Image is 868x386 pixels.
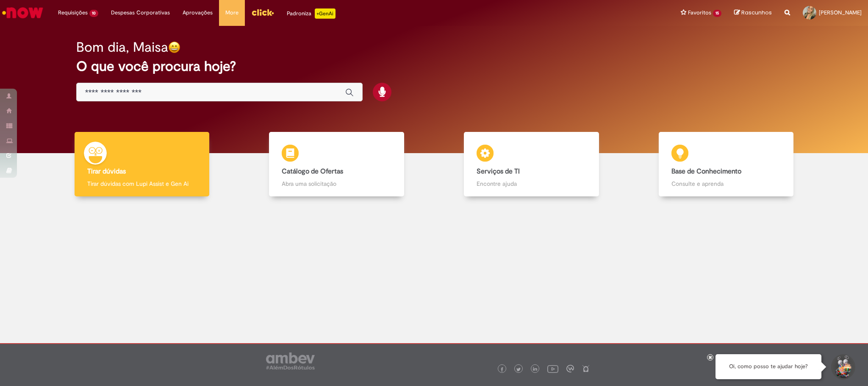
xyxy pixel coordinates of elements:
img: happy-face.png [168,41,180,53]
img: logo_footer_youtube.png [547,363,558,374]
span: Aprovações [183,8,213,17]
span: Rascunhos [741,8,772,17]
a: Serviços de TI Encontre ajuda [434,132,629,197]
a: Rascunhos [734,9,772,17]
p: Tirar dúvidas com Lupi Assist e Gen Ai [87,179,197,188]
p: +GenAi [315,8,336,19]
img: logo_footer_facebook.png [500,367,504,372]
span: 10 [89,10,98,17]
img: logo_footer_naosei.png [582,365,590,372]
span: More [225,8,238,17]
button: Iniciar Conversa de Suporte [830,354,855,380]
img: logo_footer_linkedin.png [533,367,537,372]
a: Base de Conhecimento Consulte e aprenda [629,132,824,197]
a: Tirar dúvidas Tirar dúvidas com Lupi Assist e Gen Ai [44,132,239,197]
b: Catálogo de Ofertas [282,167,343,176]
b: Tirar dúvidas [87,167,126,176]
div: Oi, como posso te ajudar hoje? [715,354,821,379]
div: Padroniza [287,8,336,19]
h2: O que você procura hoje? [76,59,792,74]
span: Favoritos [688,8,711,17]
p: Abra uma solicitação [282,179,391,188]
b: Serviços de TI [477,167,520,176]
span: Requisições [58,8,88,17]
img: click_logo_yellow_360x200.png [251,6,274,19]
span: [PERSON_NAME] [819,9,862,16]
h2: Bom dia, Maisa [76,40,168,55]
a: Catálogo de Ofertas Abra uma solicitação [239,132,434,197]
img: logo_footer_workplace.png [566,365,574,372]
p: Consulte e aprenda [671,179,781,188]
img: ServiceNow [1,4,44,21]
img: logo_footer_ambev_rotulo_gray.png [266,352,315,369]
span: Despesas Corporativas [111,8,170,17]
span: 15 [713,10,721,17]
b: Base de Conhecimento [671,167,741,176]
p: Encontre ajuda [477,179,586,188]
img: logo_footer_twitter.png [516,367,521,372]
